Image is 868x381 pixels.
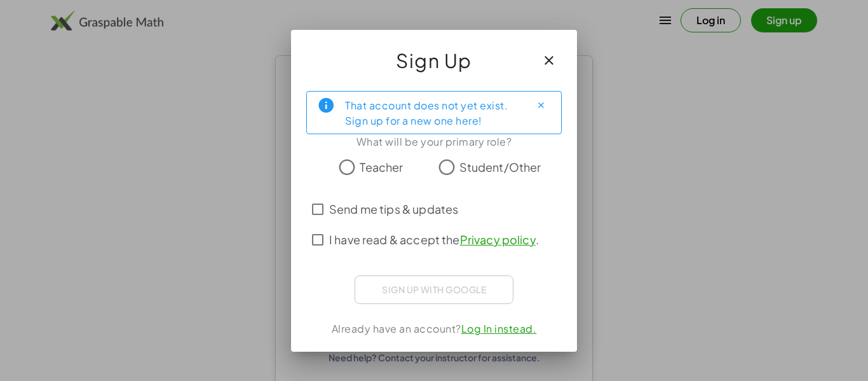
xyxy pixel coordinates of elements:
a: Privacy policy [460,232,536,247]
div: That account does not yet exist. Sign up for a new one here! [345,97,520,128]
div: What will be your primary role? [306,134,562,149]
button: Close [531,95,551,116]
a: Log In instead. [461,322,537,335]
span: Send me tips & updates [329,200,458,218]
span: Sign Up [396,45,472,76]
span: Teacher [360,158,403,176]
span: Student/Other [459,158,541,176]
div: Already have an account? [306,321,562,336]
span: I have read & accept the . [329,231,539,248]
